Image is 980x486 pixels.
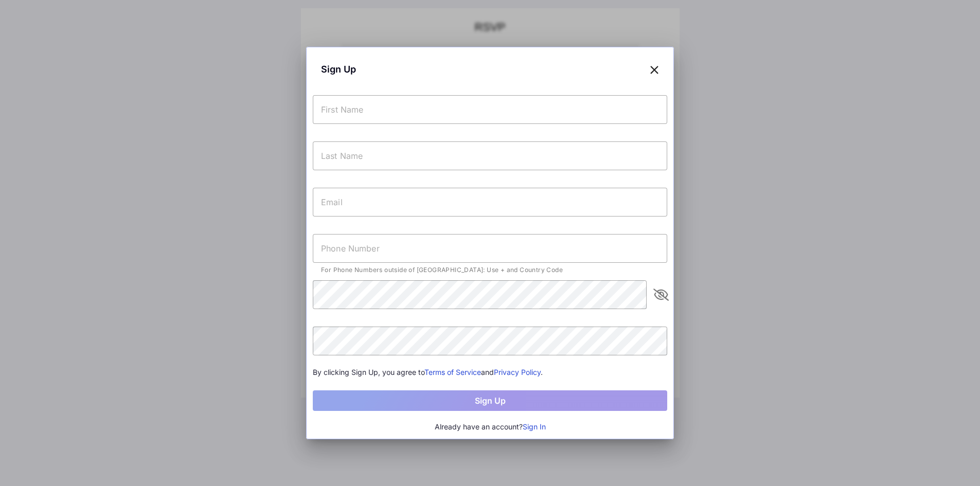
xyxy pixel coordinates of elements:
input: Phone Number [313,234,667,263]
button: Sign Up [313,390,667,411]
a: Privacy Policy [494,368,541,376]
div: Already have an account? [313,421,667,433]
div: By clicking Sign Up, you agree to and . [313,367,667,378]
a: Terms of Service [424,368,481,376]
i: appended action [655,289,667,301]
input: First Name [313,95,667,124]
input: Email [313,188,667,217]
span: For Phone Numbers outside of [GEOGRAPHIC_DATA]: Use + and Country Code [321,266,563,274]
input: Last Name [313,141,667,170]
span: Sign Up [321,62,356,76]
button: Sign In [523,421,546,433]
